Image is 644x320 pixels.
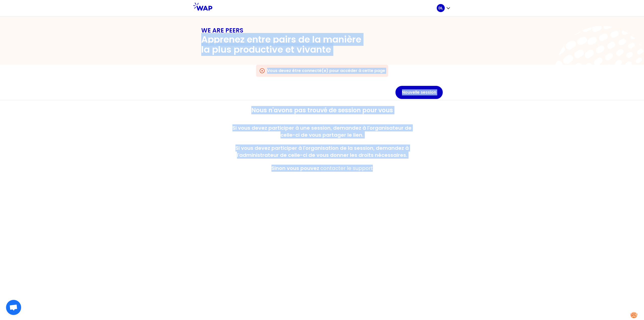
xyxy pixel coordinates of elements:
[437,4,451,12] button: DL
[395,86,443,99] button: Nouvelle session
[225,124,419,138] p: Si vous devez participer à une session, demandez à l'organisateur de celle-ci de vous partager le...
[267,68,385,74] h3: Vous devez être connecté(e) pour accéder à cette page
[320,165,373,172] button: contacter le support
[201,34,370,55] h2: Apprenez entre pairs de la manière la plus productive et vivante
[225,145,419,159] p: Si vous devez participer à l'organisation de la session, demandez à l'administrateur de celle-ci ...
[271,165,319,172] p: Sinon vous pouvez
[225,106,419,114] h2: Nous n'avons pas trouvé de session pour vous
[201,26,443,34] h1: WE ARE PEERS
[6,300,21,315] div: Ouvrir le chat
[438,6,443,11] p: DL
